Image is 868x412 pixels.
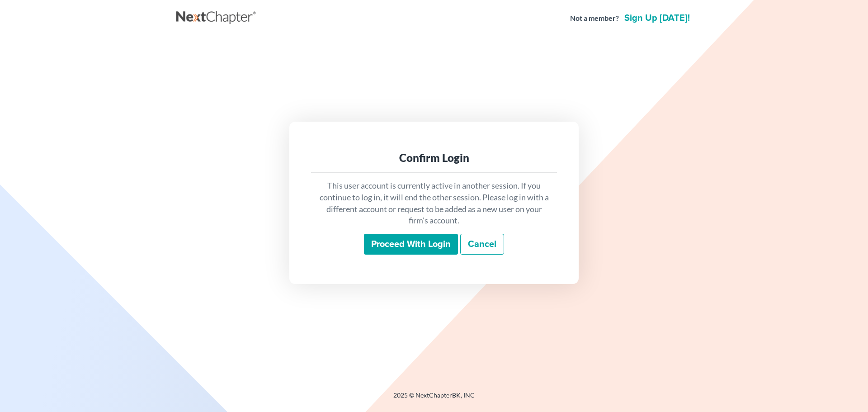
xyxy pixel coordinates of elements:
[176,391,692,407] div: 2025 © NextChapterBK, INC
[623,14,692,23] a: Sign up [DATE]!
[364,234,458,255] input: Proceed with login
[318,180,550,227] p: This user account is currently active in another session. If you continue to log in, it will end ...
[318,151,550,165] div: Confirm Login
[570,13,619,24] strong: Not a member?
[460,234,504,255] a: Cancel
